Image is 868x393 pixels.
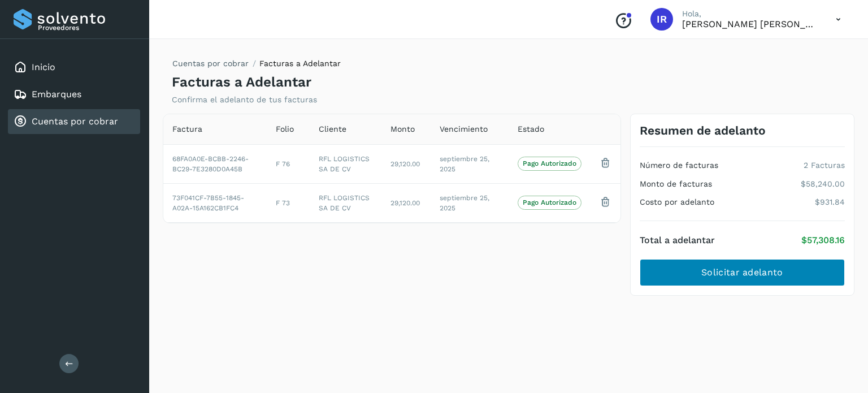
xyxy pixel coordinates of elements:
[523,198,576,206] p: Pago Autorizado
[163,183,267,222] td: 73F041CF-7B55-1845-A02A-15A162CB1FC4
[701,266,783,279] span: Solicitar adelanto
[32,62,55,72] a: Inicio
[640,259,845,286] button: Solicitar adelanto
[640,161,718,170] h4: Número de facturas
[310,144,382,183] td: RFL LOGISTICS SA DE CV
[390,123,415,135] span: Monto
[640,235,715,245] h4: Total a adelantar
[267,144,310,183] td: F 76
[163,144,267,183] td: 68FA0A0E-BCBB-2246-BC29-7E3280D0A45B
[172,58,341,74] nav: breadcrumb
[801,179,845,189] p: $58,240.00
[390,199,420,207] span: 29,120.00
[440,155,489,173] span: septiembre 25, 2025
[523,159,576,167] p: Pago Autorizado
[682,19,818,29] p: Ivan Riquelme Contreras
[640,179,712,189] h4: Monto de facturas
[640,123,766,137] h3: Resumen de adelanto
[682,9,818,19] p: Hola,
[259,59,341,68] span: Facturas a Adelantar
[38,24,136,32] p: Proveedores
[815,197,845,207] p: $931.84
[801,235,845,245] p: $57,308.16
[518,123,544,135] span: Estado
[172,95,317,105] p: Confirma el adelanto de tus facturas
[8,82,140,107] div: Embarques
[319,123,346,135] span: Cliente
[440,123,488,135] span: Vencimiento
[32,116,118,127] a: Cuentas por cobrar
[310,183,382,222] td: RFL LOGISTICS SA DE CV
[172,74,311,90] h4: Facturas a Adelantar
[640,197,714,207] h4: Costo por adelanto
[390,160,420,168] span: 29,120.00
[440,194,489,212] span: septiembre 25, 2025
[8,109,140,134] div: Cuentas por cobrar
[32,89,81,100] a: Embarques
[172,123,202,135] span: Factura
[276,123,294,135] span: Folio
[8,55,140,80] div: Inicio
[172,59,249,68] a: Cuentas por cobrar
[804,161,845,170] p: 2 Facturas
[267,183,310,222] td: F 73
